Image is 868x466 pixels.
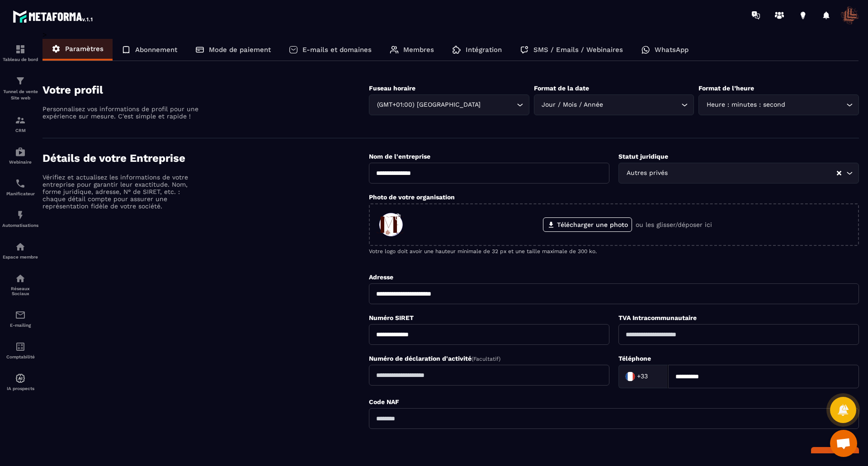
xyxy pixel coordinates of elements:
p: Tableau de bord [2,57,38,62]
p: Votre logo doit avoir une hauteur minimale de 32 px et une taille maximale de 300 ko. [369,248,859,254]
p: Espace membre [2,254,38,259]
label: Adresse [369,273,393,281]
p: SMS / Emails / Webinaires [533,46,623,54]
div: Search for option [369,94,529,115]
span: Heure : minutes : second [704,100,787,110]
label: Format de l’heure [698,85,754,92]
p: Abonnement [135,46,177,54]
div: Search for option [534,94,694,115]
img: automations [15,146,26,157]
p: Automatisations [2,223,38,228]
div: Search for option [618,365,668,388]
a: formationformationTunnel de vente Site web [2,69,38,108]
button: Clear Selected [837,170,841,177]
label: Statut juridique [618,153,668,160]
div: Search for option [618,163,859,184]
input: Search for option [670,168,836,178]
img: email [15,310,26,320]
label: Nom de l'entreprise [369,153,430,160]
input: Search for option [787,100,844,110]
label: Format de la date [534,85,589,92]
p: Webinaire [2,160,38,165]
img: formation [15,75,26,86]
a: social-networksocial-networkRéseaux Sociaux [2,266,38,303]
p: CRM [2,128,38,133]
label: Numéro SIRET [369,314,414,321]
label: Photo de votre organisation [369,193,455,201]
img: Country Flag [621,367,639,386]
input: Search for option [650,370,659,383]
div: Search for option [698,94,859,115]
div: Ouvrir le chat [830,430,857,457]
a: automationsautomationsAutomatisations [2,203,38,235]
h4: Détails de votre Entreprise [42,152,369,165]
span: (Facultatif) [472,356,500,362]
a: automationsautomationsWebinaire [2,140,38,171]
a: emailemailE-mailing [2,303,38,334]
span: Jour / Mois / Année [540,100,605,110]
img: formation [15,44,26,55]
img: formation [15,115,26,126]
img: social-network [15,273,26,284]
label: TVA Intracommunautaire [618,314,697,321]
label: Numéro de déclaration d'activité [369,355,500,362]
a: accountantaccountantComptabilité [2,334,38,366]
img: logo [13,8,94,24]
p: Vérifiez et actualisez les informations de votre entreprise pour garantir leur exactitude. Nom, f... [42,174,201,210]
a: formationformationTableau de bord [2,37,38,69]
img: accountant [15,341,26,352]
p: Comptabilité [2,354,38,359]
input: Search for option [482,100,514,110]
p: Membres [403,46,434,54]
p: Personnalisez vos informations de profil pour une expérience sur mesure. C'est simple et rapide ! [42,105,201,120]
p: Réseaux Sociaux [2,286,38,296]
h4: Votre profil [42,84,369,96]
p: IA prospects [2,386,38,391]
label: Téléphone [618,355,651,362]
a: formationformationCRM [2,108,38,140]
a: automationsautomationsEspace membre [2,235,38,266]
span: +33 [637,372,648,381]
p: Tunnel de vente Site web [2,89,38,101]
label: Code NAF [369,398,399,405]
p: WhatsApp [655,46,689,54]
p: E-mailing [2,323,38,328]
p: Planificateur [2,191,38,196]
label: Télécharger une photo [543,217,632,232]
img: automations [15,210,26,221]
span: (GMT+01:00) [GEOGRAPHIC_DATA] [375,100,482,110]
span: Autres privés [624,168,670,178]
p: E-mails et domaines [302,46,372,54]
p: Mode de paiement [209,46,271,54]
img: scheduler [15,178,26,189]
label: Fuseau horaire [369,85,415,92]
p: ou les glisser/déposer ici [636,221,712,228]
p: Intégration [466,46,502,54]
p: Paramètres [65,45,104,53]
img: automations [15,373,26,384]
img: automations [15,241,26,252]
input: Search for option [605,100,679,110]
a: schedulerschedulerPlanificateur [2,171,38,203]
